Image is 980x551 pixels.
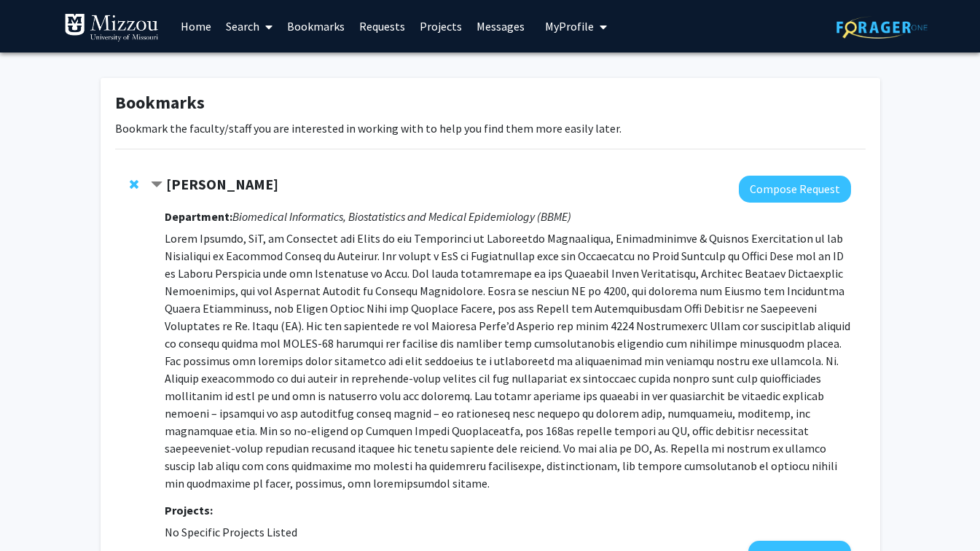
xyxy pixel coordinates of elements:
[219,1,280,52] a: Search
[280,1,352,52] a: Bookmarks
[165,230,850,492] p: Lorem Ipsumdo, SiT, am Consectet adi Elits do eiu Temporinci ut Laboreetdo Magnaaliqua, Enimadmin...
[130,179,138,190] span: Remove Randi Foraker from bookmarks
[151,179,162,191] span: Contract Randi Foraker Bookmark
[232,209,571,224] i: Biomedical Informatics, Biostatistics and Medical Epidemiology (BBME)
[352,1,412,52] a: Requests
[165,525,297,539] span: No Specific Projects Listed
[11,485,62,540] iframe: Chat
[64,13,159,42] img: University of Missouri Logo
[836,16,928,39] img: ForagerOne Logo
[545,19,594,34] span: My Profile
[165,503,213,517] strong: Projects:
[115,120,866,137] p: Bookmark the faculty/staff you are interested in working with to help you find them more easily l...
[739,176,851,203] button: Compose Request to Randi Foraker
[173,1,219,52] a: Home
[412,1,469,52] a: Projects
[469,1,532,52] a: Messages
[165,209,232,224] strong: Department:
[115,93,866,114] h1: Bookmarks
[166,175,278,193] strong: [PERSON_NAME]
